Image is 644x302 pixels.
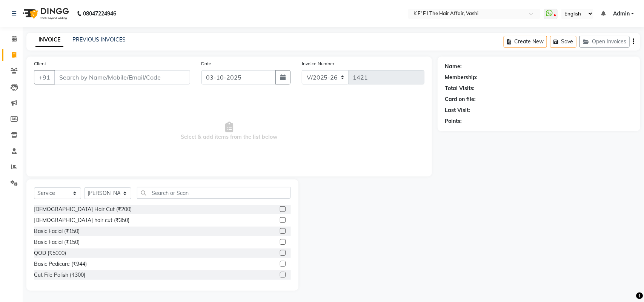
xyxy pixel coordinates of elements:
label: Invoice Number [302,60,335,67]
button: Create New [504,36,547,48]
a: PREVIOUS INVOICES [72,36,126,43]
button: Open Invoices [579,36,630,48]
div: Cut File Polish (₹300) [34,271,85,279]
div: Card on file: [445,95,476,103]
div: Total Visits: [445,84,475,92]
b: 08047224946 [83,3,116,24]
img: logo [19,3,71,24]
span: Admin [613,10,630,18]
div: [DEMOGRAPHIC_DATA] Hair Cut (₹200) [34,205,132,213]
input: Search or Scan [137,187,291,199]
div: QOD (₹5000) [34,249,66,257]
div: Basic Facial (₹150) [34,227,80,235]
button: +91 [34,70,55,84]
input: Search by Name/Mobile/Email/Code [54,70,190,84]
label: Date [201,60,212,67]
div: Membership: [445,74,478,81]
button: Save [550,36,576,48]
div: Points: [445,117,462,125]
div: Name: [445,63,462,71]
div: Last Visit: [445,106,470,114]
span: Select & add items from the list below [34,94,424,169]
label: Client [34,60,46,67]
div: Basic Pedicure (₹944) [34,260,87,268]
a: INVOICE [35,33,63,47]
div: Basic Facial (₹150) [34,238,80,246]
div: [DEMOGRAPHIC_DATA] hair cut (₹350) [34,216,129,224]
